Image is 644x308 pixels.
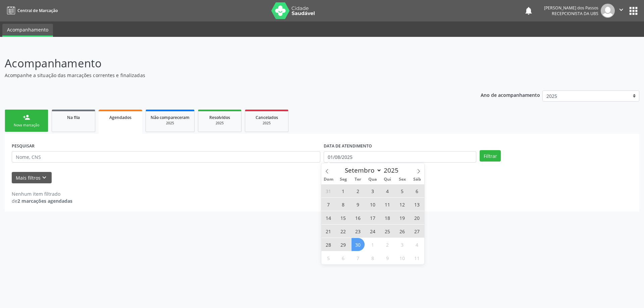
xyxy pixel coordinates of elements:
[365,177,380,182] span: Qua
[17,198,72,204] strong: 2 marcações agendadas
[410,177,424,182] span: Sáb
[337,225,350,238] span: Setembro 22, 2025
[480,150,501,162] button: Filtrar
[256,115,278,120] span: Cancelados
[322,211,335,224] span: Setembro 14, 2025
[322,238,335,251] span: Setembro 28, 2025
[366,211,379,224] span: Setembro 17, 2025
[381,225,394,238] span: Setembro 25, 2025
[203,121,236,126] div: 2025
[5,5,58,16] a: Central de Marcação
[366,198,379,211] span: Setembro 10, 2025
[2,24,53,37] a: Acompanhamento
[396,225,409,238] span: Setembro 26, 2025
[41,174,48,181] i: keyboard_arrow_down
[352,211,365,224] span: Setembro 16, 2025
[366,251,379,264] span: Outubro 8, 2025
[381,251,394,264] span: Outubro 9, 2025
[382,166,404,175] input: Year
[396,238,409,251] span: Outubro 3, 2025
[351,177,365,182] span: Ter
[12,197,72,204] div: de
[396,251,409,264] span: Outubro 10, 2025
[324,151,476,163] input: Selecione um intervalo
[17,8,58,13] span: Central de Marcação
[12,141,35,151] label: PESQUISAR
[321,177,336,182] span: Dom
[396,198,409,211] span: Setembro 12, 2025
[337,198,350,211] span: Setembro 8, 2025
[10,123,43,128] div: Nova marcação
[337,211,350,224] span: Setembro 15, 2025
[381,198,394,211] span: Setembro 11, 2025
[342,166,382,175] select: Month
[552,11,598,16] span: Recepcionista da UBS
[250,121,283,126] div: 2025
[151,121,190,126] div: 2025
[5,55,449,72] p: Acompanhamento
[352,238,365,251] span: Setembro 30, 2025
[109,115,131,120] span: Agendados
[23,114,30,121] div: person_add
[380,177,395,182] span: Qui
[352,251,365,264] span: Outubro 7, 2025
[324,141,372,151] label: DATA DE ATENDIMENTO
[366,184,379,197] span: Setembro 3, 2025
[322,198,335,211] span: Setembro 7, 2025
[209,115,230,120] span: Resolvidos
[12,151,320,163] input: Nome, CNS
[366,238,379,251] span: Outubro 1, 2025
[381,238,394,251] span: Outubro 2, 2025
[352,184,365,197] span: Setembro 2, 2025
[151,115,190,120] span: Não compareceram
[411,238,424,251] span: Outubro 4, 2025
[337,238,350,251] span: Setembro 29, 2025
[67,115,80,120] span: Na fila
[366,225,379,238] span: Setembro 24, 2025
[411,211,424,224] span: Setembro 20, 2025
[12,190,72,197] div: Nenhum item filtrado
[336,177,351,182] span: Seg
[381,184,394,197] span: Setembro 4, 2025
[411,184,424,197] span: Setembro 6, 2025
[322,225,335,238] span: Setembro 21, 2025
[352,225,365,238] span: Setembro 23, 2025
[411,198,424,211] span: Setembro 13, 2025
[628,5,639,17] button: apps
[411,251,424,264] span: Outubro 11, 2025
[5,72,449,79] p: Acompanhe a situação das marcações correntes e finalizadas
[352,198,365,211] span: Setembro 9, 2025
[322,251,335,264] span: Outubro 5, 2025
[615,4,628,18] button: 
[396,184,409,197] span: Setembro 5, 2025
[481,90,540,99] p: Ano de acompanhamento
[524,6,533,15] button: notifications
[12,172,52,184] button: Mais filtroskeyboard_arrow_down
[618,6,625,13] i: 
[544,5,598,11] div: [PERSON_NAME] dos Passos
[337,184,350,197] span: Setembro 1, 2025
[396,211,409,224] span: Setembro 19, 2025
[337,251,350,264] span: Outubro 6, 2025
[395,177,410,182] span: Sex
[601,4,615,18] img: img
[322,184,335,197] span: Agosto 31, 2025
[411,225,424,238] span: Setembro 27, 2025
[381,211,394,224] span: Setembro 18, 2025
